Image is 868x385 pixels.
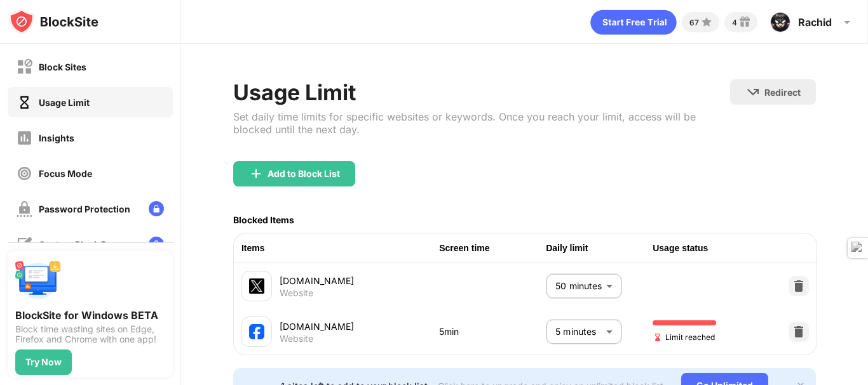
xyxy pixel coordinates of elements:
img: insights-off.svg [17,130,32,146]
div: Try Now [25,357,62,367]
img: AOh14GiwsycKQAelnFyO4YdaoXUQoWuW5qWZ_-eE0Udy=s96-c [770,12,790,32]
img: customize-block-page-off.svg [17,237,32,252]
div: Redirect [764,87,801,98]
div: Screen time [439,241,546,255]
div: Rachid [798,16,832,29]
p: 50 minutes [555,279,601,293]
img: favicons [249,324,264,339]
div: BlockSite for Windows BETA [15,309,165,322]
div: Add to Block List [268,169,340,179]
p: 5 minutes [555,325,601,339]
img: lock-menu.svg [149,237,164,252]
img: block-off.svg [17,59,32,75]
div: Focus Mode [39,168,92,179]
div: animation [590,10,677,35]
img: favicons [249,278,264,294]
img: reward-small.svg [737,15,752,30]
img: push-desktop.svg [15,258,61,304]
div: 4 [732,18,737,27]
img: password-protection-off.svg [17,201,32,217]
div: [DOMAIN_NAME] [280,320,439,333]
img: lock-menu.svg [149,201,164,216]
div: Usage Limit [233,79,730,105]
div: Block time wasting sites on Edge, Firefox and Chrome with one app! [15,324,165,344]
img: time-usage-on.svg [17,95,32,110]
div: Set daily time limits for specific websites or keywords. Once you reach your limit, access will b... [233,110,730,136]
div: Custom Block Page [39,239,123,250]
span: Limit reached [653,331,715,343]
div: Usage status [653,241,759,255]
div: Daily limit [546,241,653,255]
div: Blocked Items [233,214,294,225]
div: Password Protection [39,204,130,214]
div: Website [280,287,313,299]
img: logo-blocksite.svg [9,9,98,34]
img: points-small.svg [699,15,714,30]
div: 5min [439,325,546,339]
div: Website [280,333,313,344]
div: Usage Limit [39,97,90,108]
div: Block Sites [39,62,86,72]
div: Insights [39,133,74,143]
img: focus-off.svg [17,166,32,181]
div: Items [241,241,439,255]
img: hourglass-end.svg [653,332,663,343]
div: 67 [689,18,699,27]
div: [DOMAIN_NAME] [280,274,439,287]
